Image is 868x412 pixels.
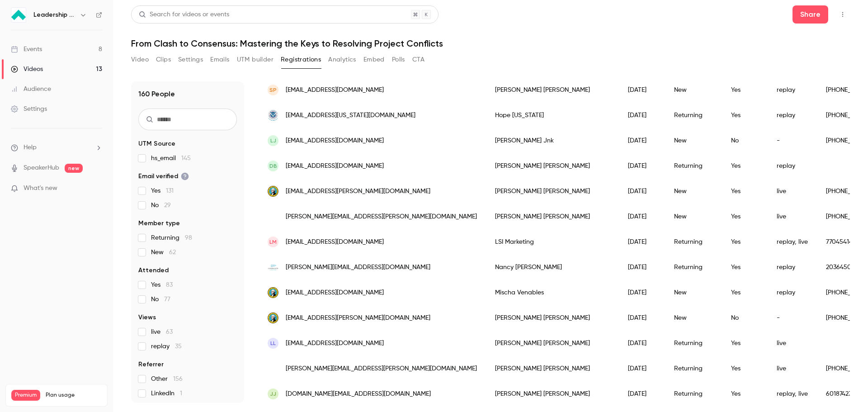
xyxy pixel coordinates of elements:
[722,229,768,255] div: Yes
[169,249,176,256] span: 62
[486,381,619,407] div: [PERSON_NAME] [PERSON_NAME]
[237,52,274,67] button: UTM builder
[619,103,665,128] div: [DATE]
[665,103,722,128] div: Returning
[24,163,59,173] a: SpeakerHub
[166,282,173,288] span: 83
[665,331,722,356] div: Returning
[665,128,722,153] div: New
[180,390,182,397] span: 1
[286,187,430,196] span: [EMAIL_ADDRESS][PERSON_NAME][DOMAIN_NAME]
[185,235,192,241] span: 98
[138,360,164,369] span: Referrer
[665,77,722,103] div: New
[619,128,665,153] div: [DATE]
[24,184,57,193] span: What's new
[286,389,431,399] span: [DOMAIN_NAME][EMAIL_ADDRESS][DOMAIN_NAME]
[286,111,415,120] span: [EMAIL_ADDRESS][US_STATE][DOMAIN_NAME]
[286,313,430,323] span: [EMAIL_ADDRESS][PERSON_NAME][DOMAIN_NAME]
[722,381,768,407] div: Yes
[793,5,828,24] button: Share
[619,331,665,356] div: [DATE]
[11,8,26,22] img: Leadership Strategies - 2025 Webinars
[768,179,817,204] div: live
[268,186,278,197] img: commerce.wa.gov
[665,255,722,280] div: Returning
[65,164,83,173] span: new
[270,137,276,145] span: LJ
[151,154,191,163] span: hs_email
[11,45,42,54] div: Events
[768,255,817,280] div: replay
[768,229,817,255] div: replay, live
[412,52,425,67] button: CTA
[268,110,278,121] img: fema.dhs.gov
[139,10,229,19] div: Search for videos or events
[11,65,43,74] div: Videos
[166,188,174,194] span: 131
[619,77,665,103] div: [DATE]
[286,288,384,298] span: [EMAIL_ADDRESS][DOMAIN_NAME]
[151,327,173,336] span: live
[151,248,176,257] span: New
[665,153,722,179] div: Returning
[486,280,619,305] div: Mischa Venables
[486,128,619,153] div: [PERSON_NAME] Jnk
[768,103,817,128] div: replay
[363,52,385,67] button: Embed
[286,161,384,171] span: [EMAIL_ADDRESS][DOMAIN_NAME]
[665,305,722,331] div: New
[619,280,665,305] div: [DATE]
[768,128,817,153] div: -
[46,392,102,399] span: Plan usage
[486,331,619,356] div: [PERSON_NAME] [PERSON_NAME]
[33,10,76,19] h6: Leadership Strategies - 2025 Webinars
[138,172,189,181] span: Email verified
[210,52,229,67] button: Emails
[151,186,174,195] span: Yes
[151,389,182,398] span: LinkedIn
[722,280,768,305] div: Yes
[164,202,171,208] span: 29
[722,255,768,280] div: Yes
[286,339,384,348] span: [EMAIL_ADDRESS][DOMAIN_NAME]
[24,143,37,152] span: Help
[138,313,156,322] span: Views
[486,229,619,255] div: LSI Marketing
[11,143,102,152] li: help-dropdown-opener
[268,365,278,372] img: calpers.ca.gov
[286,263,430,272] span: [PERSON_NAME][EMAIL_ADDRESS][DOMAIN_NAME]
[768,77,817,103] div: replay
[11,85,51,94] div: Audience
[486,204,619,229] div: [PERSON_NAME] [PERSON_NAME]
[175,343,182,350] span: 35
[269,238,277,246] span: LM
[286,237,384,247] span: [EMAIL_ADDRESS][DOMAIN_NAME]
[11,104,47,114] div: Settings
[665,229,722,255] div: Returning
[619,153,665,179] div: [DATE]
[486,77,619,103] div: [PERSON_NAME] [PERSON_NAME]
[286,136,384,146] span: [EMAIL_ADDRESS][DOMAIN_NAME]
[286,212,477,222] span: [PERSON_NAME][EMAIL_ADDRESS][PERSON_NAME][DOMAIN_NAME]
[268,313,278,323] img: commerce.wa.gov
[486,179,619,204] div: [PERSON_NAME] [PERSON_NAME]
[619,229,665,255] div: [DATE]
[151,295,170,304] span: No
[619,255,665,280] div: [DATE]
[722,77,768,103] div: Yes
[486,255,619,280] div: Nancy [PERSON_NAME]
[665,204,722,229] div: New
[156,52,171,67] button: Clips
[835,7,850,22] button: Top Bar Actions
[619,381,665,407] div: [DATE]
[268,287,278,298] img: commerce.wa.gov
[269,86,277,94] span: SP
[768,204,817,229] div: live
[286,364,477,374] span: [PERSON_NAME][EMAIL_ADDRESS][PERSON_NAME][DOMAIN_NAME]
[665,280,722,305] div: New
[768,331,817,356] div: live
[328,52,356,67] button: Analytics
[768,153,817,179] div: replay
[164,296,170,303] span: 77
